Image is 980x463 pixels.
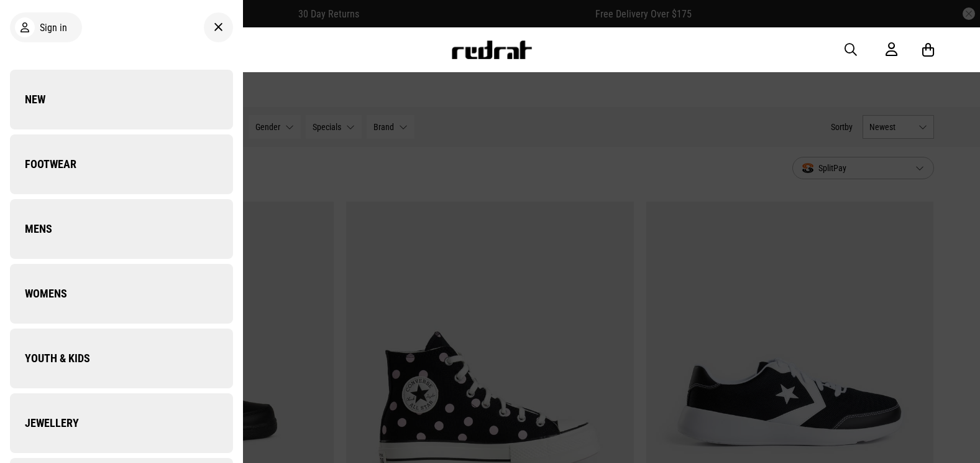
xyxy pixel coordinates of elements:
span: Footwear [10,157,76,172]
span: Sign in [40,22,67,34]
span: Womens [10,286,67,301]
img: Company [121,173,232,284]
span: Jewellery [10,416,79,431]
span: Youth & Kids [10,351,90,366]
img: Redrat logo [451,40,533,59]
a: Jewellery Company [10,393,233,453]
img: Company [121,302,232,414]
span: Mens [10,222,52,236]
a: Womens Company [10,264,233,324]
img: Company [121,44,232,155]
a: Mens Company [10,199,233,259]
a: Youth & Kids Company [10,329,233,388]
span: New [10,92,45,107]
a: Footwear Company [10,134,233,194]
a: New Company [10,70,233,129]
img: Company [121,108,232,220]
img: Company [121,238,232,349]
